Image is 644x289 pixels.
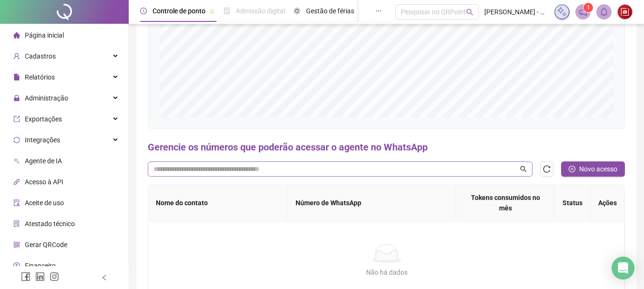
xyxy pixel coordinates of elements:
th: Nome do contato [148,185,288,221]
span: Aceite de uso [25,199,64,207]
span: Atestado técnico [25,220,75,228]
span: Administração [25,94,68,102]
span: Gestão de férias [306,7,354,15]
div: Não há dados [160,267,613,278]
img: 24469 [618,5,632,19]
th: Número de WhatsApp [288,185,456,221]
span: Exportações [25,115,62,123]
span: Admissão digital [236,7,285,15]
span: facebook [21,272,31,281]
span: Agente de IA [25,157,62,165]
th: Tokens consumidos no mês [456,185,555,221]
span: Integrações [25,136,60,144]
span: instagram [50,272,59,281]
span: plus-circle [569,166,575,172]
span: bell [600,8,608,16]
span: linkedin [35,272,45,281]
span: solution [13,220,20,227]
span: Controle de ponto [153,7,205,15]
th: Status [555,185,591,221]
span: [PERSON_NAME] - BIO HEALTH ACADEMIA [484,7,549,17]
span: qrcode [13,241,20,248]
span: ellipsis [375,8,382,14]
span: notification [579,8,587,16]
span: left [101,274,108,281]
span: Financeiro [25,262,56,269]
span: search [466,9,473,16]
span: sun [294,8,300,14]
span: api [13,179,20,185]
sup: 1 [583,3,593,12]
span: search [520,166,527,172]
h4: Gerencie os números que poderão acessar o agente no WhatsApp [148,140,625,154]
span: Acesso à API [25,178,63,186]
span: file [13,74,20,80]
span: 1 [587,4,590,11]
span: dollar [13,262,20,269]
span: Relatórios [25,73,55,81]
div: Open Intercom Messenger [612,257,634,279]
th: Ações [591,185,625,221]
span: export [13,116,20,122]
span: Página inicial [25,31,64,39]
span: clock-circle [140,8,147,14]
button: Novo acesso [561,161,625,177]
span: home [13,32,20,39]
span: sync [13,137,20,143]
span: pushpin [209,9,215,14]
span: Novo acesso [579,164,617,174]
span: Cadastros [25,52,56,60]
span: audit [13,199,20,206]
span: Gerar QRCode [25,241,67,249]
span: file-done [224,8,230,14]
span: lock [13,95,20,101]
img: sparkle-icon.fc2bf0ac1784a2077858766a79e2daf3.svg [557,7,567,17]
span: user-add [13,53,20,60]
span: reload [543,165,551,173]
